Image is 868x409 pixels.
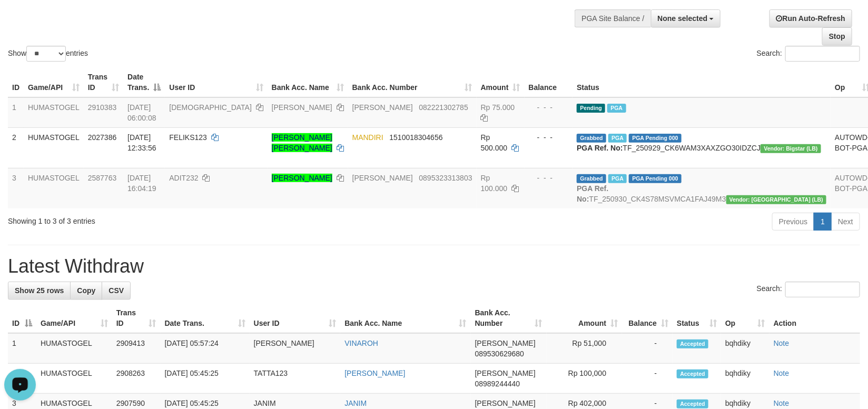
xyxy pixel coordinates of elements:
[770,303,860,333] th: Action
[757,46,860,62] label: Search:
[36,364,112,394] td: HUMASTOGEL
[4,4,36,36] button: Open LiveChat chat widget
[761,144,821,153] span: Vendor URL: https://dashboard.q2checkout.com/secure
[352,103,413,112] span: [PERSON_NAME]
[772,213,814,231] a: Previous
[658,14,708,23] span: None selected
[250,333,341,364] td: [PERSON_NAME]
[344,339,378,347] a: VINAROH
[774,339,790,347] a: Note
[26,46,66,62] select: Showentries
[573,67,831,97] th: Status
[344,399,367,407] a: JANIM
[481,103,515,112] span: Rp 75.000
[547,364,623,394] td: Rp 100,000
[629,134,682,143] span: PGA Pending
[127,133,156,152] span: [DATE] 12:33:56
[123,67,165,97] th: Date Trans.: activate to sort column descending
[272,133,332,152] a: [PERSON_NAME] [PERSON_NAME]
[24,127,84,168] td: HUMASTOGEL
[344,369,405,377] a: [PERSON_NAME]
[8,127,24,168] td: 2
[8,168,24,208] td: 3
[577,174,606,183] span: Grabbed
[607,104,626,113] span: PGA
[127,174,156,193] span: [DATE] 16:04:19
[651,9,721,27] button: None selected
[348,67,477,97] th: Bank Acc. Number: activate to sort column ascending
[475,399,536,407] span: [PERSON_NAME]
[352,174,413,182] span: [PERSON_NAME]
[785,282,860,297] input: Search:
[161,303,250,333] th: Date Trans.: activate to sort column ascending
[272,103,332,112] a: [PERSON_NAME]
[272,174,332,182] a: [PERSON_NAME]
[831,213,860,231] a: Next
[547,303,623,333] th: Amount: activate to sort column ascending
[677,340,708,348] span: Accepted
[268,67,348,97] th: Bank Acc. Name: activate to sort column ascending
[8,67,24,97] th: ID
[629,174,682,183] span: PGA Pending
[726,195,827,204] span: Vendor URL: https://dashboard.q2checkout.com/secure
[15,286,64,295] span: Show 25 rows
[8,282,71,300] a: Show 25 rows
[573,168,831,208] td: TF_250930_CK4S78MSVMCA1FAJ49M3
[575,9,650,27] div: PGA Site Balance /
[112,333,161,364] td: 2909413
[577,144,623,152] b: PGA Ref. No:
[70,282,102,300] a: Copy
[127,103,156,122] span: [DATE] 06:00:08
[622,364,673,394] td: -
[471,303,547,333] th: Bank Acc. Number: activate to sort column ascending
[340,303,470,333] th: Bank Acc. Name: activate to sort column ascending
[822,27,852,45] a: Stop
[475,369,536,377] span: [PERSON_NAME]
[250,303,341,333] th: User ID: activate to sort column ascending
[529,102,569,113] div: - - -
[88,174,117,182] span: 2587763
[8,364,36,394] td: 2
[577,104,605,113] span: Pending
[77,286,95,295] span: Copy
[8,256,860,277] h1: Latest Withdraw
[250,364,341,394] td: TATTA123
[165,67,267,97] th: User ID: activate to sort column ascending
[24,67,84,97] th: Game/API: activate to sort column ascending
[673,303,721,333] th: Status: activate to sort column ascending
[757,282,860,297] label: Search:
[161,333,250,364] td: [DATE] 05:57:24
[481,174,508,193] span: Rp 100.000
[8,97,24,128] td: 1
[419,103,468,112] span: Copy 082221302785 to clipboard
[814,213,832,231] a: 1
[481,133,508,152] span: Rp 500.000
[721,303,770,333] th: Op: activate to sort column ascending
[8,46,88,62] label: Show entries
[475,380,520,388] span: Copy 08989244440 to clipboard
[477,67,525,97] th: Amount: activate to sort column ascending
[169,174,198,182] span: ADIT232
[677,370,708,378] span: Accepted
[475,339,536,347] span: [PERSON_NAME]
[770,9,852,27] a: Run Auto-Refresh
[352,133,383,142] span: MANDIRI
[88,133,117,142] span: 2027386
[529,173,569,183] div: - - -
[419,174,472,182] span: Copy 0895323313803 to clipboard
[169,103,252,112] span: [DEMOGRAPHIC_DATA]
[84,67,123,97] th: Trans ID: activate to sort column ascending
[112,303,161,333] th: Trans ID: activate to sort column ascending
[525,67,573,97] th: Balance
[774,369,790,377] a: Note
[785,46,860,62] input: Search:
[24,168,84,208] td: HUMASTOGEL
[573,127,831,168] td: TF_250929_CK6WAM3XAXZGO30IDZCJ
[390,133,443,142] span: Copy 1510018304656 to clipboard
[547,333,623,364] td: Rp 51,000
[88,103,117,112] span: 2910383
[36,303,112,333] th: Game/API: activate to sort column ascending
[8,333,36,364] td: 1
[677,400,708,408] span: Accepted
[108,286,124,295] span: CSV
